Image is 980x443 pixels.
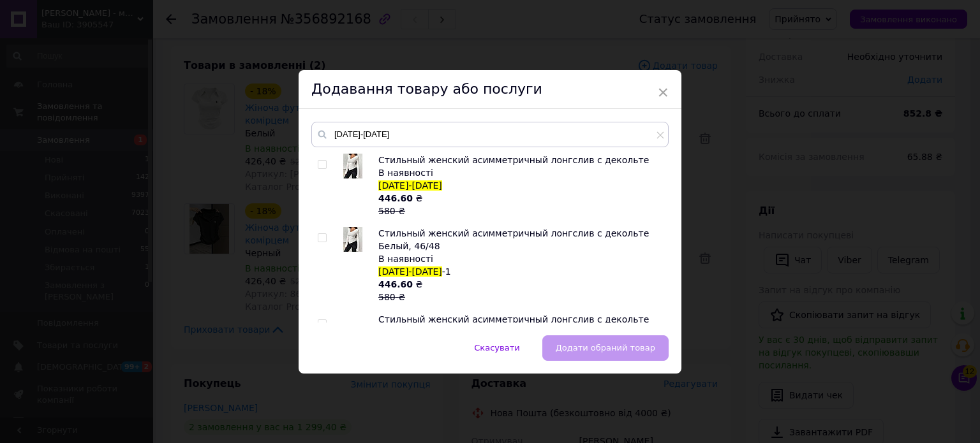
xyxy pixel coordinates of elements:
[378,252,662,265] div: В наявності
[343,154,362,178] img: Стильный женский асимметричный лонгслив с декольте
[378,180,442,191] span: [DATE]-[DATE]
[378,314,649,337] span: Стильный женский асимметричный лонгслив с декольте Черный, 42/44
[378,206,405,216] span: 580 ₴
[461,335,533,361] button: Скасувати
[474,343,519,352] span: Скасувати
[657,82,669,103] span: ×
[378,292,405,302] span: 580 ₴
[299,70,681,109] div: Додавання товару або послуги
[343,227,362,252] img: Стильный женский асимметричный лонгслив с декольте Белый, 46/48
[378,192,662,217] div: ₴
[442,266,451,277] span: -1
[378,166,662,179] div: В наявності
[378,279,413,289] b: 446.60
[378,228,649,251] span: Стильный женский асимметричный лонгслив с декольте Белый, 46/48
[311,122,669,147] input: Пошук за товарами та послугами
[378,155,649,165] span: Стильный женский асимметричный лонгслив с декольте
[378,278,662,303] div: ₴
[378,193,413,203] b: 446.60
[378,266,442,277] span: [DATE]-[DATE]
